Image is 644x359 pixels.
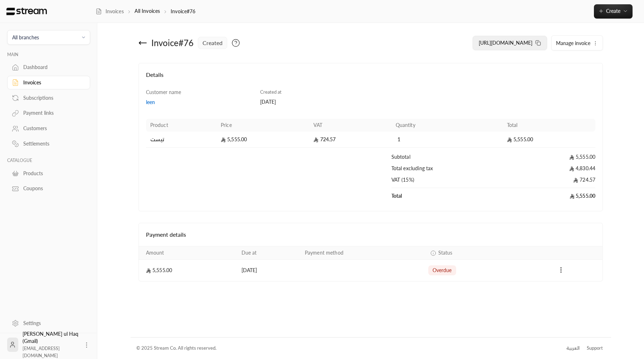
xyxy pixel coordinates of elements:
td: تیست [146,132,216,148]
td: 5,555.00 [216,132,309,148]
span: Create [606,8,620,14]
table: Payments [139,246,603,281]
span: Created at [260,89,282,95]
a: Invoices [96,8,124,15]
div: Customers [23,125,81,132]
a: Support [584,342,605,355]
table: Products [146,119,596,204]
td: 5,555.00 [503,148,595,165]
td: Subtotal [391,148,503,165]
a: Coupons [7,182,90,196]
button: All branches [7,30,90,45]
p: MAIN [7,52,90,58]
span: Customer name [146,89,181,95]
td: Total excluding tax [391,165,503,176]
td: VAT (15%) [391,176,503,188]
div: Invoice # 76 [151,37,194,49]
th: Due at [237,246,301,260]
span: overdue [433,267,452,274]
span: [URL][DOMAIN_NAME] [479,40,532,46]
th: VAT [309,119,391,132]
div: All branches [12,34,39,41]
span: [EMAIL_ADDRESS][DOMAIN_NAME] [23,346,60,358]
div: Products [23,170,81,177]
a: Payment links [7,106,90,120]
div: Subscriptions [23,94,81,102]
th: Price [216,119,309,132]
a: Customers [7,122,90,136]
div: Invoices [23,79,81,86]
td: Total [391,188,503,204]
button: [URL][DOMAIN_NAME] [473,36,547,50]
button: Create [594,4,633,19]
span: created [203,39,223,47]
p: Invoice#76 [171,8,195,15]
div: العربية [566,345,580,352]
span: Manage invoice [556,40,590,46]
img: Logo [6,8,48,15]
div: [PERSON_NAME] ul Haq (Gmail) [23,330,79,359]
div: Coupons [23,185,81,192]
a: Subscriptions [7,91,90,105]
p: CATALOGUE [7,158,90,163]
a: Settings [7,316,90,330]
a: All Invoices [135,8,160,14]
span: 1 [396,136,403,143]
th: Amount [139,246,237,260]
div: Dashboard [23,64,81,71]
nav: breadcrumb [96,8,196,15]
a: Settlements [7,137,90,151]
th: Quantity [391,119,503,132]
td: 5,555.00 [503,132,595,148]
div: Settlements [23,140,81,147]
div: [DATE] [260,98,367,105]
a: Dashboard [7,60,90,74]
h4: Details [146,70,596,86]
td: [DATE] [237,260,301,281]
th: Product [146,119,216,132]
span: Status [438,249,453,256]
a: Products [7,166,90,180]
button: Manage invoice [552,36,602,50]
td: 5,555.00 [503,188,595,204]
div: Settings [23,320,81,327]
td: 5,555.00 [139,260,237,281]
div: Payment links [23,109,81,117]
th: Payment method [301,246,424,260]
td: 4,830.44 [503,165,595,176]
a: leen [146,99,253,106]
div: © 2025 Stream Co. All rights reserved. [136,345,216,352]
th: Total [503,119,595,132]
h4: Payment details [146,230,596,239]
td: 724.57 [503,176,595,188]
a: Invoices [7,76,90,90]
td: 724.57 [309,132,391,148]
